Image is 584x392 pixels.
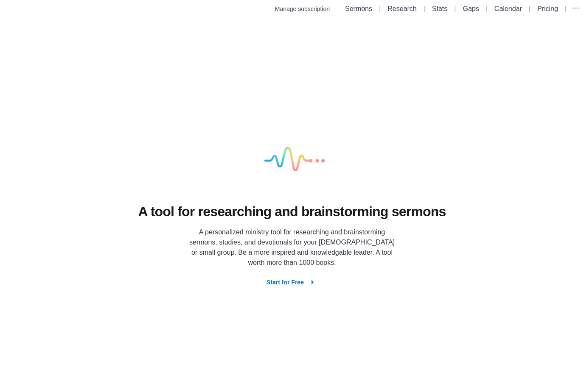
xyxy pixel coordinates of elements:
[250,118,334,203] img: logo
[138,203,446,221] h1: A tool for researching and brainstorming sermons
[387,5,416,12] a: Research
[420,4,429,14] li: |
[270,2,335,16] button: Manage subscription
[537,5,558,12] a: Pricing
[186,227,398,268] p: A personalized ministry tool for researching and brainstorming sermons, studies, and devotionals ...
[463,5,479,12] a: Gaps
[260,278,324,286] a: Start for Free
[432,5,447,12] a: Stats
[451,4,459,14] li: |
[345,5,372,12] a: Sermons
[483,4,491,14] li: |
[494,5,522,12] a: Calendar
[562,4,570,14] li: |
[260,275,324,290] button: Start for Free
[525,4,534,14] li: |
[376,4,384,14] li: |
